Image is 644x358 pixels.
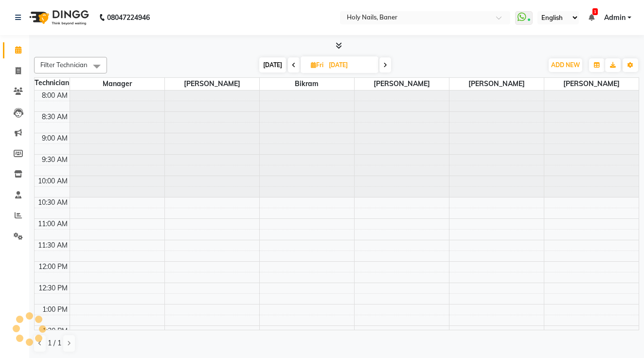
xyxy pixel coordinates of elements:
div: Technician [35,78,70,88]
img: logo [25,4,91,31]
span: [PERSON_NAME] [165,78,259,90]
div: 1:30 PM [40,326,70,336]
span: Filter Technician [40,61,88,69]
b: 08047224946 [107,4,150,31]
span: ADD NEW [551,61,580,69]
div: 9:30 AM [40,155,70,165]
span: [PERSON_NAME] [449,78,544,90]
span: 1 / 1 [48,338,61,348]
div: 11:30 AM [36,240,70,251]
div: 8:00 AM [40,90,70,101]
div: 12:30 PM [36,283,70,293]
span: Manager [70,78,164,90]
div: 10:00 AM [36,176,70,186]
div: 10:30 AM [36,197,70,208]
span: Admin [604,13,626,23]
span: 1 [592,8,598,15]
a: 1 [589,13,594,22]
div: 11:00 AM [36,219,70,229]
button: ADD NEW [549,58,582,72]
span: [PERSON_NAME] [544,78,639,90]
div: 8:30 AM [40,112,70,122]
input: 2025-09-05 [326,58,375,72]
span: Bikram [260,78,354,90]
div: 12:00 PM [36,262,70,272]
div: 1:00 PM [40,304,70,315]
div: 9:00 AM [40,133,70,143]
span: Fri [308,61,326,69]
span: [DATE] [259,57,286,72]
span: [PERSON_NAME] [355,78,449,90]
